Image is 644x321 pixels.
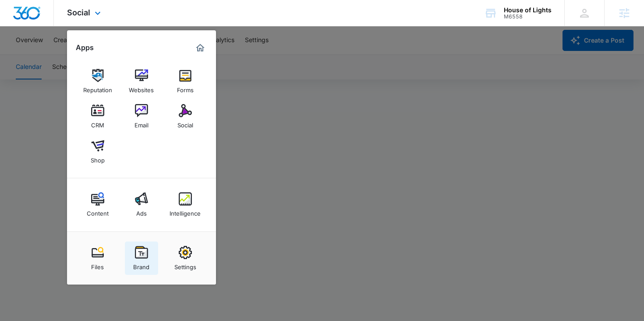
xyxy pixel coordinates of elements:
[177,117,193,129] div: Social
[504,7,552,14] div: account name
[193,41,207,55] a: Marketing 360® Dashboard
[133,259,149,271] div: Brand
[81,65,114,98] a: Reputation
[129,82,154,94] div: Websites
[125,242,158,275] a: Brand
[125,188,158,221] a: Ads
[170,206,201,217] div: Intelligence
[174,259,196,271] div: Settings
[87,206,109,217] div: Content
[177,82,194,94] div: Forms
[83,82,112,94] div: Reputation
[81,242,114,275] a: Files
[169,65,202,98] a: Forms
[134,117,149,129] div: Email
[67,8,90,17] span: Social
[169,100,202,133] a: Social
[125,65,158,98] a: Websites
[91,117,104,129] div: CRM
[136,206,147,217] div: Ads
[504,14,552,20] div: account id
[81,188,114,221] a: Content
[81,135,114,168] a: Shop
[76,43,94,52] h2: Apps
[91,152,105,164] div: Shop
[169,188,202,221] a: Intelligence
[81,100,114,133] a: CRM
[125,100,158,133] a: Email
[169,242,202,275] a: Settings
[91,259,104,271] div: Files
